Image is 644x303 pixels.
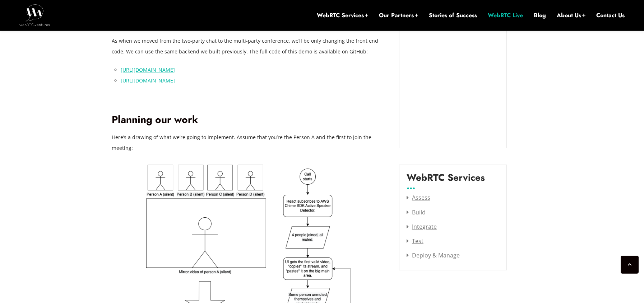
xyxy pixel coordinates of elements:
[407,237,423,245] a: Test
[407,223,437,231] a: Integrate
[407,194,430,202] a: Assess
[407,251,460,259] a: Deploy & Manage
[112,132,388,153] p: Here’s a drawing of what we’re going to implement. Assume that you’re the Person A and the first ...
[121,66,175,73] a: [URL][DOMAIN_NAME]
[407,38,499,141] iframe: Embedded CTA
[429,11,477,19] a: Stories of Success
[112,35,388,57] p: As when we moved from the two-party chat to the multi-party conference, we’ll be only changing th...
[121,77,175,84] a: [URL][DOMAIN_NAME]
[488,11,523,19] a: WebRTC Live
[407,208,426,216] a: Build
[534,11,546,19] a: Blog
[19,4,50,26] img: WebRTC.ventures
[596,11,625,19] a: Contact Us
[407,172,485,189] label: WebRTC Services
[317,11,368,19] a: WebRTC Services
[112,114,388,126] h2: Planning our work
[557,11,585,19] a: About Us
[379,11,418,19] a: Our Partners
